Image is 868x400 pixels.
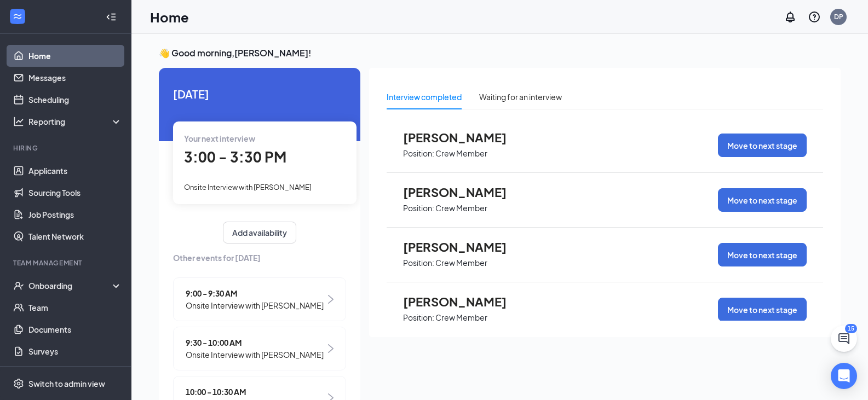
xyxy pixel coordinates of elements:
[184,148,286,166] span: 3:00 - 3:30 PM
[28,297,122,318] a: Team
[28,182,122,204] a: Sourcing Tools
[845,324,857,333] div: 15
[13,378,24,389] svg: Settings
[28,160,122,182] a: Applicants
[13,258,120,268] div: Team Management
[28,378,105,389] div: Switch to admin view
[435,148,487,159] p: Crew Member
[106,11,117,22] svg: Collapse
[13,143,120,153] div: Hiring
[186,299,324,311] span: Onsite Interview with [PERSON_NAME]
[403,240,524,254] span: [PERSON_NAME]
[12,11,23,22] svg: WorkstreamLogo
[186,287,324,299] span: 9:00 - 9:30 AM
[435,312,487,323] p: Crew Member
[186,349,324,361] span: Onsite Interview with [PERSON_NAME]
[28,89,122,111] a: Scheduling
[387,91,462,103] div: Interview completed
[28,340,122,362] a: Surveys
[435,203,487,213] p: Crew Member
[403,130,524,144] span: [PERSON_NAME]
[837,332,850,345] svg: ChatActive
[28,280,113,291] div: Onboarding
[184,134,255,143] span: Your next interview
[403,294,524,309] span: [PERSON_NAME]
[403,258,434,268] p: Position:
[718,298,807,321] button: Move to next stage
[834,12,843,21] div: DP
[718,243,807,266] button: Move to next stage
[13,280,24,291] svg: UserCheck
[403,203,434,213] p: Position:
[28,67,122,89] a: Messages
[831,363,857,389] div: Open Intercom Messenger
[403,312,434,323] p: Position:
[28,225,122,247] a: Talent Network
[831,326,857,352] button: ChatActive
[435,258,487,268] p: Crew Member
[159,47,841,59] h3: 👋 Good morning, [PERSON_NAME] !
[718,134,807,157] button: Move to next stage
[184,183,312,192] span: Onsite Interview with [PERSON_NAME]
[13,116,24,127] svg: Analysis
[808,10,821,24] svg: QuestionInfo
[223,222,296,244] button: Add availability
[784,10,797,24] svg: Notifications
[186,386,324,398] span: 10:00 - 10:30 AM
[479,91,562,103] div: Waiting for an interview
[28,116,123,127] div: Reporting
[28,45,122,67] a: Home
[173,85,346,102] span: [DATE]
[150,8,189,26] h1: Home
[28,318,122,340] a: Documents
[28,204,122,225] a: Job Postings
[718,188,807,212] button: Move to next stage
[186,337,324,349] span: 9:30 - 10:00 AM
[173,252,346,264] span: Other events for [DATE]
[403,148,434,159] p: Position:
[403,185,524,199] span: [PERSON_NAME]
